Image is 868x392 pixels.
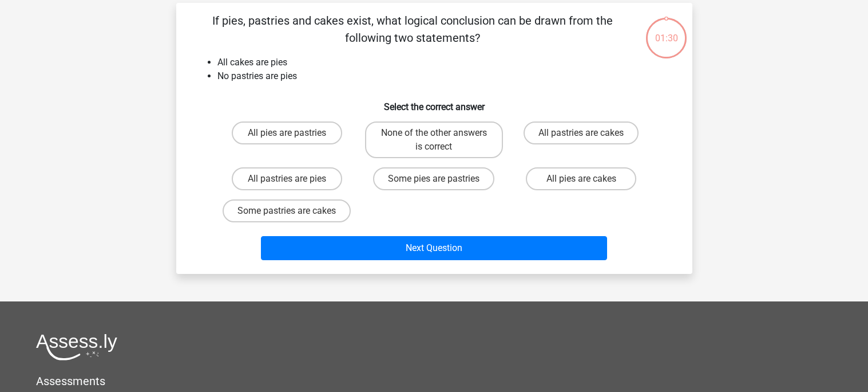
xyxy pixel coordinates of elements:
[217,56,674,69] li: All cakes are pies
[373,167,494,190] label: Some pies are pastries
[232,167,342,190] label: All pastries are pies
[526,167,636,190] label: All pies are cakes
[36,374,832,388] h5: Assessments
[524,121,639,144] label: All pastries are cakes
[217,69,674,83] li: No pastries are pies
[36,334,117,360] img: Assessly logo
[261,236,607,260] button: Next Question
[195,12,631,46] p: If pies, pastries and cakes exist, what logical conclusion can be drawn from the following two st...
[365,121,503,158] label: None of the other answers is correct
[232,121,342,144] label: All pies are pastries
[223,199,351,222] label: Some pastries are cakes
[645,17,688,45] div: 01:30
[195,92,674,112] h6: Select the correct answer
